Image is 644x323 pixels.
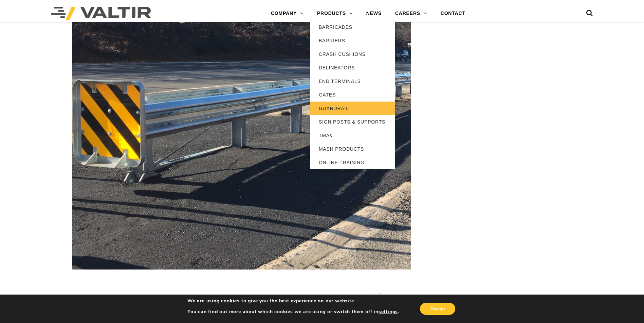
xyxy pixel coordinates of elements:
a: NEWS [360,7,388,20]
a: PRODUCTS [310,7,360,20]
p: We are using cookies to give you the best experience on our website. [187,298,399,304]
a: ONLINE TRAINING [310,156,395,169]
a: DELINEATORS [310,61,395,74]
a: MASH PRODUCTS [310,142,395,156]
a: COMPANY [264,7,310,20]
a: CRASH CUSHIONS [310,47,395,61]
a: CAREERS [388,7,434,20]
a: GUARDRAIL [310,102,395,115]
a: TMAs [310,129,395,142]
a: END TERMINALS [310,74,395,88]
a: BARRIERS [310,34,395,47]
a: SIGN POSTS & SUPPORTS [310,115,395,129]
a: CONTACT [434,7,472,20]
img: Valtir [51,7,151,20]
a: BARRICADES [310,20,395,34]
button: Accept [420,303,455,315]
button: settings [379,309,398,315]
p: You can find out more about which cookies we are using or switch them off in . [187,309,399,315]
a: GATES [310,88,395,102]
